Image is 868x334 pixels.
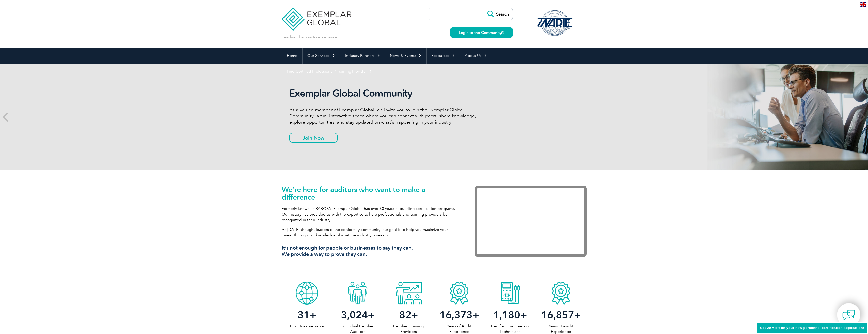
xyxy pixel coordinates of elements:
a: Our Services [303,48,340,64]
h2: + [332,311,383,319]
span: Get 20% off on your new personnel certification application! [760,326,864,330]
a: Find Certified Professional / Training Provider [282,64,377,79]
p: Leading the way to excellence [282,34,337,40]
h2: + [434,311,485,319]
h2: Exemplar Global Community [289,87,480,99]
h2: + [282,311,333,319]
p: As a valued member of Exemplar Global, we invite you to join the Exemplar Global Community—a fun,... [289,107,480,125]
a: Login to the Community [450,27,513,38]
h2: + [535,311,586,319]
p: As [DATE] thought leaders of the conformity community, our goal is to help you maximize your care... [282,227,460,238]
img: en [860,2,866,7]
a: Industry Partners [340,48,385,64]
span: 31 [297,309,310,321]
h1: We’re here for auditors who want to make a difference [282,186,460,201]
span: 1,180 [493,309,520,321]
span: 16,857 [541,309,574,321]
p: Countries we serve [282,323,333,329]
span: 82 [399,309,411,321]
input: Search [485,8,513,20]
p: Formerly known as RABQSA, Exemplar Global has over 30 years of building certification programs. O... [282,206,460,223]
a: Resources [427,48,460,64]
a: Join Now [289,133,338,143]
span: 16,373 [439,309,472,321]
h2: + [383,311,434,319]
iframe: Exemplar Global: Working together to make a difference [475,186,587,257]
img: open_square.png [501,31,504,34]
img: contact-chat.png [842,309,855,321]
span: 3,024 [341,309,368,321]
a: News & Events [385,48,426,64]
a: About Us [460,48,492,64]
a: Home [282,48,302,64]
h2: + [485,311,535,319]
h3: It’s not enough for people or businesses to say they can. We provide a way to prove they can. [282,245,460,257]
